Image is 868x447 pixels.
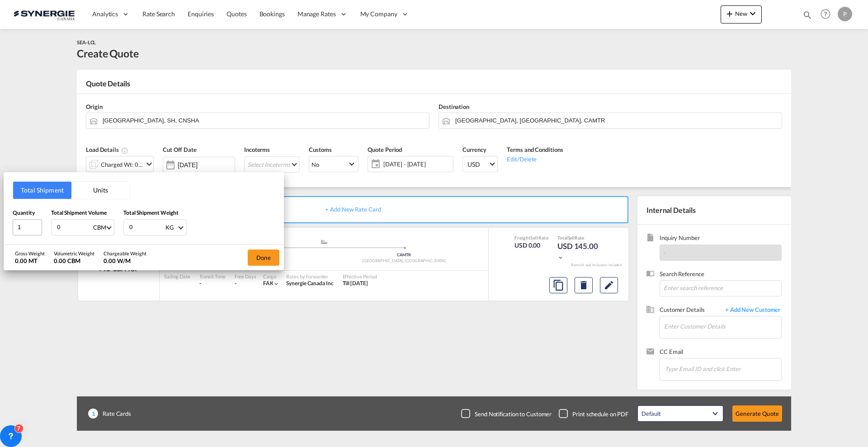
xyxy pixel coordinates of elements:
button: Done [248,249,279,266]
div: KG [165,224,174,231]
div: CBM [93,224,106,231]
div: 0.00 MT [15,257,45,265]
button: Units [71,182,130,199]
span: Quantity [13,209,35,216]
button: Total Shipment [13,182,71,199]
div: 0.00 W/M [104,257,146,265]
div: 0.00 CBM [54,257,94,265]
div: Volumetric Weight [54,250,94,257]
div: Gross Weight [15,250,45,257]
input: Qty [13,219,42,235]
input: Enter volume [56,220,92,235]
span: Total Shipment Weight [123,209,179,216]
span: Total Shipment Volume [51,209,107,216]
input: Enter weight [128,220,165,235]
div: Chargeable Weight [104,250,146,257]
